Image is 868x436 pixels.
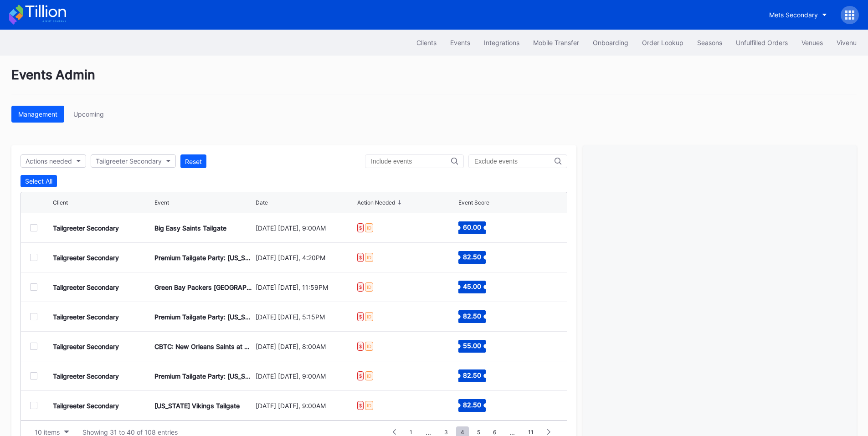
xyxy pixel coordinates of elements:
[736,39,788,46] div: Unfulfilled Orders
[185,158,202,165] div: Reset
[697,39,722,46] div: Seasons
[35,428,60,436] div: 10 items
[256,372,355,380] div: [DATE] [DATE], 9:00AM
[256,254,355,262] div: [DATE] [DATE], 4:20PM
[458,199,489,206] div: Event Score
[25,177,52,185] div: Select All
[690,34,729,51] button: Seasons
[11,67,857,94] div: Events Admin
[154,402,240,410] div: [US_STATE] Vikings Tailgate
[154,313,254,321] div: Premium Tailgate Party: [US_STATE] Commanders vs. Chicago Bears
[154,224,226,232] div: Big Easy Saints Tailgate
[53,343,119,350] div: Tailgreeter Secondary
[365,223,373,232] div: ID
[53,283,119,291] div: Tailgreeter Secondary
[830,34,863,51] button: Vivenu
[365,401,373,410] div: ID
[837,39,857,46] div: Vivenu
[53,199,68,206] div: Client
[795,34,830,51] button: Venues
[769,11,818,19] div: Mets Secondary
[154,199,169,206] div: Event
[443,34,477,51] button: Events
[82,428,178,436] div: Showing 31 to 40 of 108 entries
[484,39,519,46] div: Integrations
[503,428,522,436] div: ...
[21,175,57,187] button: Select All
[256,343,355,350] div: [DATE] [DATE], 8:00AM
[154,254,254,262] div: Premium Tailgate Party: [US_STATE] City Chiefs vs. Detroit Lions
[11,106,64,123] button: Management
[463,282,481,290] text: 45.00
[463,253,481,261] text: 82.50
[642,39,683,46] div: Order Lookup
[419,428,438,436] div: ...
[762,6,834,23] button: Mets Secondary
[477,34,526,51] button: Integrations
[593,39,628,46] div: Onboarding
[67,106,111,123] button: Upcoming
[357,401,364,410] div: $
[256,283,355,291] div: [DATE] [DATE], 11:59PM
[463,401,481,409] text: 82.50
[256,224,355,232] div: [DATE] [DATE], 9:00AM
[357,312,364,321] div: $
[154,372,254,380] div: Premium Tailgate Party: [US_STATE] Titans vs. New England Patriots
[357,371,364,380] div: $
[416,39,437,46] div: Clients
[365,312,373,321] div: ID
[26,157,72,165] div: Actions needed
[450,39,470,46] div: Events
[53,402,119,410] div: Tailgreeter Secondary
[463,312,481,320] text: 82.50
[18,110,57,118] div: Management
[21,154,86,168] button: Actions needed
[357,199,395,206] div: Action Needed
[526,34,586,51] button: Mobile Transfer
[371,158,451,165] input: Include events
[357,282,364,292] div: $
[357,342,364,351] div: $
[73,110,104,118] div: Upcoming
[635,34,690,51] button: Order Lookup
[357,223,364,232] div: $
[365,253,373,262] div: ID
[533,39,579,46] div: Mobile Transfer
[154,283,254,291] div: Green Bay Packers [GEOGRAPHIC_DATA] (Cincinnati Bengals at [GEOGRAPHIC_DATA] Packers)
[96,157,162,165] div: Tailgreeter Secondary
[256,313,355,321] div: [DATE] [DATE], 5:15PM
[180,154,206,168] button: Reset
[463,342,481,349] text: 55.00
[586,34,635,51] button: Onboarding
[53,372,119,380] div: Tailgreeter Secondary
[365,371,373,380] div: ID
[474,158,555,165] input: Exclude events
[801,39,823,46] div: Venues
[256,402,355,410] div: [DATE] [DATE], 9:00AM
[53,224,119,232] div: Tailgreeter Secondary
[410,34,443,51] button: Clients
[357,253,364,262] div: $
[53,313,119,321] div: Tailgreeter Secondary
[463,371,481,379] text: 82.50
[256,199,268,206] div: Date
[91,154,176,168] button: Tailgreeter Secondary
[53,254,119,262] div: Tailgreeter Secondary
[365,342,373,351] div: ID
[729,34,795,51] button: Unfulfilled Orders
[154,343,254,350] div: CBTC: New Orleans Saints at Chicago Bears Tailgate
[463,223,481,231] text: 60.00
[365,282,373,292] div: ID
